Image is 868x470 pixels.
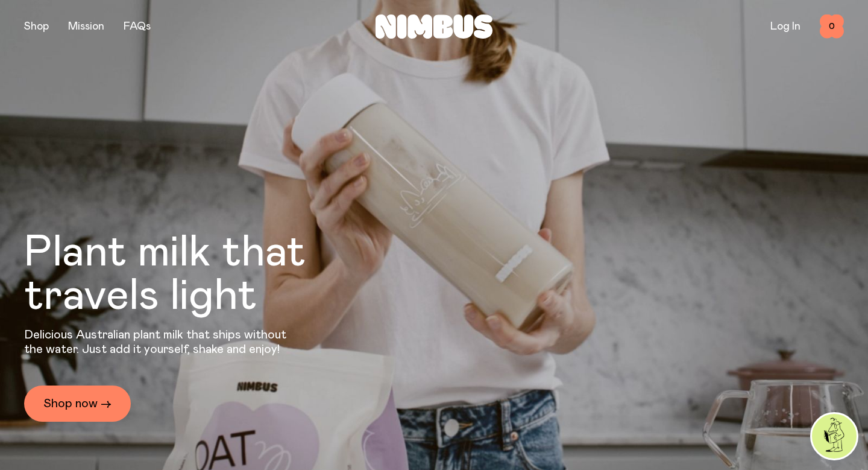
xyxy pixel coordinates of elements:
[68,21,104,32] a: Mission
[820,14,844,39] button: 0
[24,231,371,318] h1: Plant milk that travels light
[812,414,857,459] img: agent
[770,21,800,32] a: Log In
[24,386,131,422] a: Shop now →
[124,21,151,32] a: FAQs
[24,328,294,357] p: Delicious Australian plant milk that ships without the water. Just add it yourself, shake and enjoy!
